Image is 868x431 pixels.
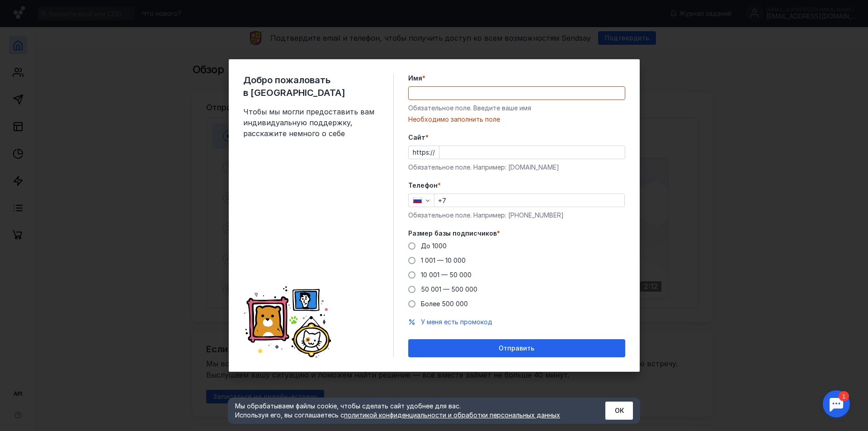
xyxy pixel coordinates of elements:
[243,74,379,99] span: Добро пожаловать в [GEOGRAPHIC_DATA]
[408,181,438,190] span: Телефон
[421,271,472,279] span: 10 001 — 50 000
[499,345,534,352] span: Отправить
[605,402,633,420] button: ОК
[408,74,422,83] span: Имя
[421,317,492,327] button: У меня есть промокод
[408,229,497,238] span: Размер базы подписчиков
[421,256,466,264] span: 1 001 — 10 000
[408,339,625,357] button: Отправить
[408,115,625,124] div: Необходимо заполнить поле
[408,211,625,220] div: Обязательное поле. Например: [PHONE_NUMBER]
[408,104,625,113] div: Обязательное поле. Введите ваше имя
[421,318,492,326] span: У меня есть промокод
[20,5,31,15] div: 1
[421,300,468,308] span: Более 500 000
[408,133,425,142] span: Cайт
[243,106,379,139] span: Чтобы мы могли предоставить вам индивидуальную поддержку, расскажите немного о себе
[421,242,447,250] span: До 1000
[344,411,560,419] a: политикой конфиденциальности и обработки персональных данных
[408,163,625,172] div: Обязательное поле. Например: [DOMAIN_NAME]
[235,402,583,420] div: Мы обрабатываем файлы cookie, чтобы сделать сайт удобнее для вас. Используя его, вы соглашаетесь c
[421,285,477,293] span: 50 001 — 500 000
